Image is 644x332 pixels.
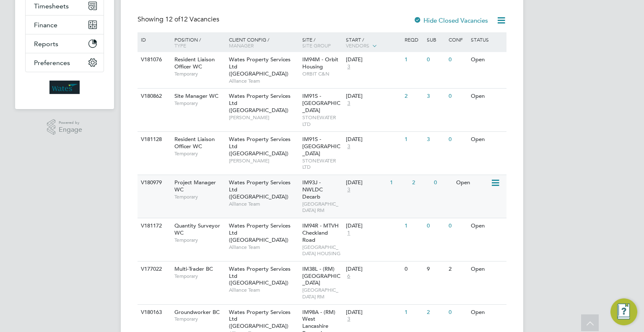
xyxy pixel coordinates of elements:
div: ID [139,32,168,47]
label: Hide Closed Vacancies [413,16,488,24]
span: 1 [346,230,351,237]
span: Temporary [174,71,225,77]
span: [GEOGRAPHIC_DATA] RM [302,287,342,300]
a: Powered byEngage [47,119,83,135]
span: Wates Property Services Ltd ([GEOGRAPHIC_DATA]) [229,308,291,330]
div: Reqd [402,32,424,47]
div: V180163 [139,305,168,320]
span: Reports [34,40,58,48]
div: [DATE] [346,222,400,230]
span: Temporary [174,237,225,243]
span: Temporary [174,150,225,157]
span: Wates Property Services Ltd ([GEOGRAPHIC_DATA]) [229,222,291,243]
div: [DATE] [346,93,400,100]
span: Timesheets [34,2,69,10]
span: Site Manager WC [174,92,218,99]
span: Manager [229,42,254,49]
div: 0 [402,261,424,277]
button: Preferences [26,53,104,72]
span: Wates Property Services Ltd ([GEOGRAPHIC_DATA]) [229,136,291,157]
div: 0 [425,52,447,68]
span: Alliance Team [229,201,298,207]
div: [DATE] [346,179,386,186]
span: Alliance Team [229,287,298,293]
button: Reports [26,34,104,53]
div: Open [469,218,505,234]
span: 12 of [165,15,180,24]
div: 3 [425,89,447,104]
span: ORBIT C&N [302,71,342,77]
span: [PERSON_NAME] [229,114,298,121]
a: Go to home page [25,81,104,94]
span: IM91S - [GEOGRAPHIC_DATA] [302,136,340,157]
span: [GEOGRAPHIC_DATA] RM [302,201,342,214]
span: STONEWATER LTD [302,114,342,127]
span: Resident Liaison Officer WC [174,56,215,70]
span: Vendors [346,42,369,49]
div: Open [469,52,505,68]
div: 0 [432,175,454,191]
div: [DATE] [346,309,400,316]
span: Alliance Team [229,244,298,251]
span: Wates Property Services Ltd ([GEOGRAPHIC_DATA]) [229,179,291,200]
span: Preferences [34,59,70,67]
div: 3 [425,132,447,147]
div: 1 [402,132,424,147]
div: V181128 [139,132,168,147]
div: 1 [402,305,424,320]
span: [PERSON_NAME] [229,157,298,164]
div: Start / [344,32,402,53]
div: 1 [388,175,410,191]
div: 0 [447,132,468,147]
div: 0 [447,89,468,104]
span: Wates Property Services Ltd ([GEOGRAPHIC_DATA]) [229,56,291,77]
span: [GEOGRAPHIC_DATA] HOUSING [302,244,342,257]
span: IM38L - (RM) [GEOGRAPHIC_DATA] [302,265,340,287]
span: Temporary [174,100,225,107]
div: 2 [425,305,447,320]
button: Engage Resource Center [610,298,637,325]
div: Open [469,89,505,104]
span: Temporary [174,316,225,322]
div: Open [454,175,491,191]
div: 0 [425,218,447,234]
span: Resident Liaison Officer WC [174,136,215,150]
div: Status [469,32,505,47]
div: V180979 [139,175,168,191]
div: V181172 [139,218,168,234]
div: V181076 [139,52,168,68]
span: IM93J - NWLDC Decarb [302,179,323,200]
span: Multi-Trader BC [174,265,213,272]
span: Groundworker BC [174,308,220,316]
div: Position / [168,32,227,52]
div: 1 [402,218,424,234]
div: [DATE] [346,56,400,63]
div: [DATE] [346,266,400,273]
span: Type [174,42,186,49]
span: Quantity Surveyor WC [174,222,220,236]
span: STONEWATER LTD [302,157,342,170]
span: Engage [59,126,82,133]
div: 2 [402,89,424,104]
div: Open [469,261,505,277]
span: 3 [346,63,351,71]
div: 0 [447,305,468,320]
span: Temporary [174,273,225,280]
div: [DATE] [346,136,400,143]
div: Site / [300,32,344,52]
span: Temporary [174,193,225,200]
div: Sub [425,32,447,47]
span: Site Group [302,42,331,49]
div: 0 [447,218,468,234]
span: Wates Property Services Ltd ([GEOGRAPHIC_DATA]) [229,92,291,114]
div: Open [469,305,505,320]
img: wates-logo-retina.png [49,81,80,94]
span: 12 Vacancies [165,15,219,24]
span: Project Manager WC [174,179,216,193]
div: 0 [447,52,468,68]
div: 2 [447,261,468,277]
div: Conf [447,32,468,47]
span: IM91S - [GEOGRAPHIC_DATA] [302,92,340,114]
div: V177022 [139,261,168,277]
div: 1 [402,52,424,68]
